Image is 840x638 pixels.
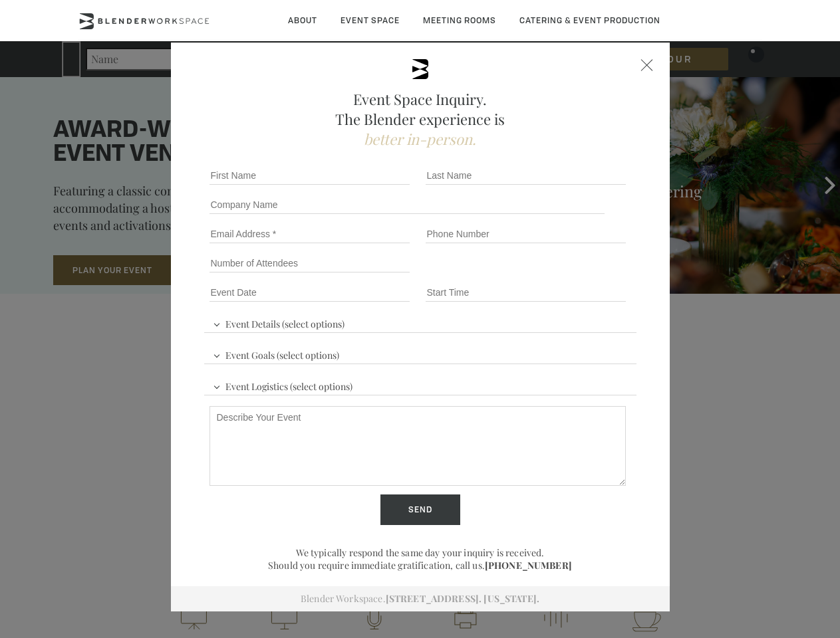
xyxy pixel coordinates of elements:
input: Send [380,494,460,525]
span: Event Details (select options) [210,312,348,332]
input: Email Address * [210,225,410,243]
input: Last Name [426,166,626,185]
h2: Event Space Inquiry. The Blender experience is [204,89,636,149]
input: First Name [210,166,410,185]
div: Blender Workspace. [171,586,670,611]
a: [STREET_ADDRESS]. [US_STATE]. [386,592,539,605]
input: Number of Attendees [210,254,410,272]
input: Company Name [210,195,605,214]
input: Event Date [210,283,410,302]
p: We typically respond the same day your inquiry is received. [204,546,636,559]
span: better in-person. [364,129,476,149]
a: [PHONE_NUMBER] [485,559,572,572]
span: Event Goals (select options) [210,344,343,364]
input: Phone Number [426,225,626,243]
iframe: Chat Widget [601,468,840,638]
p: Should you require immediate gratification, call us. [204,559,636,572]
input: Start Time [426,283,626,302]
span: Event Logistics (select options) [210,375,356,395]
